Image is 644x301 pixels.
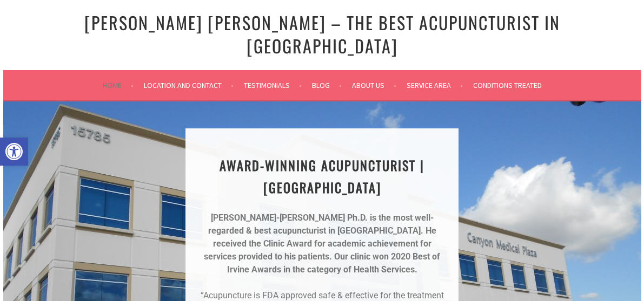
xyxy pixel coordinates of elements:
[144,79,234,92] a: Location and Contact
[208,213,434,236] strong: [PERSON_NAME]-[PERSON_NAME] Ph.D. is the most well-regarded & best acupuncturist in [GEOGRAPHIC_D...
[84,10,560,58] a: [PERSON_NAME] [PERSON_NAME] – The Best Acupuncturist In [GEOGRAPHIC_DATA]
[352,79,396,92] a: About Us
[407,79,463,92] a: Service Area
[103,79,134,92] a: Home
[244,79,302,92] a: Testimonials
[198,154,446,199] h1: AWARD-WINNING ACUPUNCTURIST | [GEOGRAPHIC_DATA]
[473,79,542,92] a: Conditions Treated
[312,79,342,92] a: Blog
